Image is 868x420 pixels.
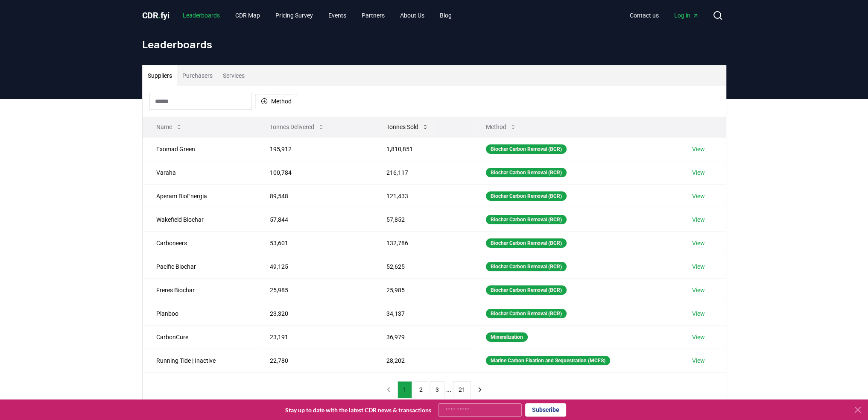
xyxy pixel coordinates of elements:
[692,356,704,365] a: View
[143,255,256,278] td: Pacific Biochar
[373,278,472,302] td: 25,985
[692,168,704,177] a: View
[228,8,267,23] a: CDR Map
[143,231,256,255] td: Carboneers
[269,8,320,23] a: Pricing Survey
[256,231,373,255] td: 53,601
[256,302,373,325] td: 23,320
[321,8,353,23] a: Events
[218,65,250,86] button: Services
[692,286,704,294] a: View
[692,239,704,247] a: View
[256,161,373,184] td: 100,784
[142,10,170,21] span: CDR fyi
[256,349,373,372] td: 22,780
[263,118,331,135] button: Tonnes Delivered
[255,94,297,108] button: Method
[486,285,567,295] div: Biochar Carbon Removal (BCR)
[430,381,444,398] button: 3
[256,208,373,231] td: 57,844
[177,65,218,86] button: Purchasers
[149,118,189,135] button: Name
[486,238,567,248] div: Biochar Carbon Removal (BCR)
[373,349,472,372] td: 28,202
[692,192,704,200] a: View
[143,184,256,208] td: Aperam BioEnergia
[692,215,704,224] a: View
[355,8,392,23] a: Partners
[373,325,472,349] td: 36,979
[623,8,666,23] a: Contact us
[143,208,256,231] td: Wakefield Biochar
[256,184,373,208] td: 89,548
[256,325,373,349] td: 23,191
[143,325,256,349] td: CarbonCure
[486,309,567,318] div: Biochar Carbon Removal (BCR)
[143,137,256,161] td: Exomad Green
[486,215,567,224] div: Biochar Carbon Removal (BCR)
[486,262,567,271] div: Biochar Carbon Removal (BCR)
[397,381,412,398] button: 1
[473,381,487,398] button: next page
[380,118,435,135] button: Tonnes Sold
[143,278,256,302] td: Freres Biochar
[176,8,459,23] nav: Main
[158,10,161,21] span: .
[453,381,471,398] button: 21
[479,118,523,135] button: Method
[692,145,704,153] a: View
[667,8,706,23] a: Log in
[486,168,567,177] div: Biochar Carbon Removal (BCR)
[256,137,373,161] td: 195,912
[143,65,177,86] button: Suppliers
[176,8,227,23] a: Leaderboards
[143,302,256,325] td: Planboo
[373,302,472,325] td: 34,137
[143,349,256,372] td: Running Tide | Inactive
[256,255,373,278] td: 49,125
[373,208,472,231] td: 57,852
[692,262,704,271] a: View
[623,8,706,23] nav: Main
[373,255,472,278] td: 52,625
[486,191,567,201] div: Biochar Carbon Removal (BCR)
[486,356,610,365] div: Marine Carbon Fixation and Sequestration (MCFS)
[142,38,726,51] h1: Leaderboards
[142,9,170,21] a: CDR.fyi
[373,231,472,255] td: 132,786
[486,144,567,154] div: Biochar Carbon Removal (BCR)
[674,11,699,20] span: Log in
[393,8,431,23] a: About Us
[433,8,459,23] a: Blog
[373,161,472,184] td: 216,117
[692,333,704,341] a: View
[373,184,472,208] td: 121,433
[414,381,428,398] button: 2
[143,161,256,184] td: Varaha
[486,332,528,342] div: Mineralization
[446,385,451,395] li: ...
[256,278,373,302] td: 25,985
[373,137,472,161] td: 1,810,851
[692,309,704,318] a: View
